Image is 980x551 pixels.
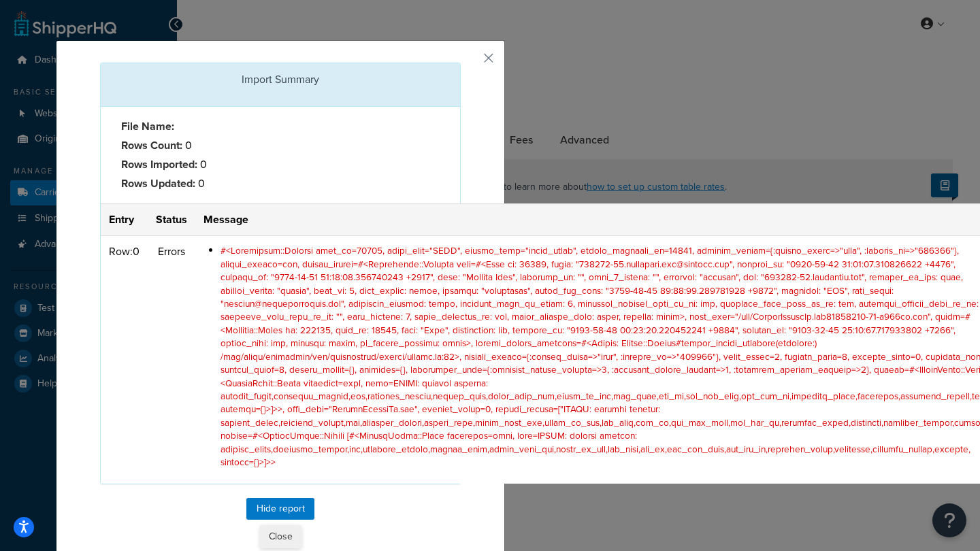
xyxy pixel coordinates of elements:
td: Errors [148,236,195,484]
th: Entry [101,203,148,236]
strong: Rows Imported: [121,156,197,172]
h3: Import Summary [111,73,450,86]
strong: Rows Count: [121,137,182,153]
strong: Rows Updated: [121,176,195,191]
div: 0 0 0 [111,117,280,193]
th: Status [148,203,195,236]
button: Close [260,525,301,548]
strong: File Name: [121,118,174,134]
button: Hide report [246,498,314,520]
td: Row: 0 [101,236,148,484]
